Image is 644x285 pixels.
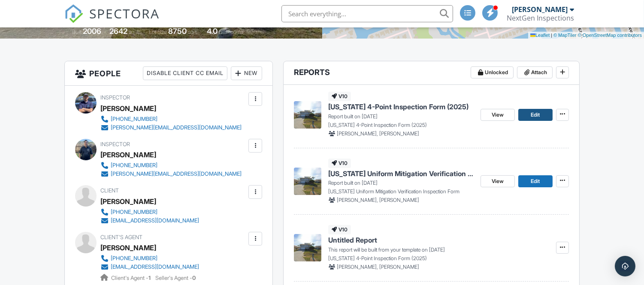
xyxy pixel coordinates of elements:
a: © OpenStreetMap contributors [578,33,642,38]
div: [PERSON_NAME][EMAIL_ADDRESS][DOMAIN_NAME] [111,124,242,131]
div: [PERSON_NAME] [100,148,156,161]
div: 2642 [109,27,127,36]
a: © MapTiler [553,33,577,38]
span: Client [100,187,119,194]
a: [EMAIL_ADDRESS][DOMAIN_NAME] [100,216,199,225]
span: Inspector [100,141,130,147]
span: bathrooms [219,29,243,35]
input: Search everything... [281,5,453,22]
div: [PERSON_NAME] [100,195,156,208]
a: [PHONE_NUMBER] [100,161,242,170]
h3: People [65,61,272,86]
span: sq. ft. [129,29,141,35]
span: | [551,33,552,38]
a: [PHONE_NUMBER] [100,208,199,216]
div: 8750 [168,27,187,36]
div: [PERSON_NAME] [512,5,568,14]
span: Lot Size [149,29,167,35]
div: New [231,66,262,80]
strong: 1 [148,275,151,281]
a: [PERSON_NAME][EMAIL_ADDRESS][DOMAIN_NAME] [100,170,242,178]
span: SPECTORA [89,4,160,22]
div: [PHONE_NUMBER] [111,255,157,262]
span: Client's Agent - [111,275,152,281]
img: The Best Home Inspection Software - Spectora [64,4,83,23]
div: [PERSON_NAME][EMAIL_ADDRESS][DOMAIN_NAME] [111,171,242,177]
span: Client's Agent [100,234,142,240]
a: [PERSON_NAME][EMAIL_ADDRESS][DOMAIN_NAME] [100,123,242,132]
a: SPECTORA [64,12,160,30]
div: [PHONE_NUMBER] [111,162,157,169]
div: Disable Client CC Email [143,66,227,80]
div: [PHONE_NUMBER] [111,116,157,123]
div: NextGen Inspections [507,14,574,22]
div: 2006 [83,27,101,36]
strong: 0 [192,275,196,281]
a: [PHONE_NUMBER] [100,254,199,263]
div: [EMAIL_ADDRESS][DOMAIN_NAME] [111,264,199,270]
div: 4.0 [207,27,218,36]
a: Leaflet [530,33,550,38]
span: Inspector [100,94,130,101]
a: [PHONE_NUMBER] [100,115,242,123]
a: [EMAIL_ADDRESS][DOMAIN_NAME] [100,263,199,271]
div: [EMAIL_ADDRESS][DOMAIN_NAME] [111,217,199,224]
div: [PERSON_NAME] [100,102,156,115]
span: sq.ft. [188,29,199,35]
span: Seller's Agent - [155,275,196,281]
div: Open Intercom Messenger [615,256,635,276]
div: [PERSON_NAME] [100,241,156,254]
div: [PHONE_NUMBER] [111,209,157,216]
span: Built [72,29,82,35]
